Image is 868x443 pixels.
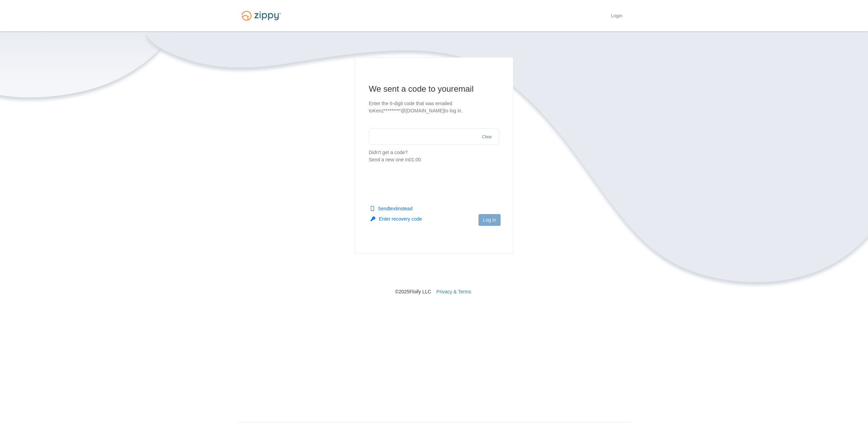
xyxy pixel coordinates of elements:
[436,289,471,294] a: Privacy & Terms
[369,100,499,114] p: Enter the 6-digit code that was emailed to Kenz*********@[DOMAIN_NAME] to log in.
[369,83,499,94] h1: We sent a code to your email
[371,215,422,222] button: Enter recovery code
[237,8,285,24] img: Logo
[480,134,494,140] button: Clear
[611,13,622,20] a: Login
[479,214,501,226] button: Log in
[371,205,412,212] button: Sendtextinstead
[369,149,499,163] p: Didn't get a code?
[237,254,631,295] nav: © 2025 Floify LLC
[369,156,499,163] div: Send a new one in 01:00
